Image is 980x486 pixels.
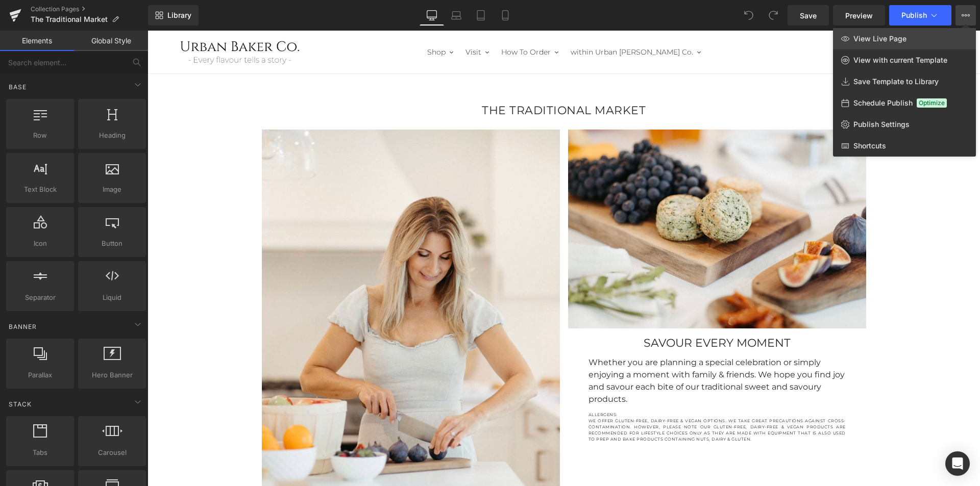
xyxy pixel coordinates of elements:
[739,5,759,25] button: Undo
[853,98,913,108] span: Schedule Publish
[469,5,493,25] a: Tablet
[313,15,347,29] button: Visit
[81,370,143,380] span: Hero Banner
[148,5,199,25] a: New Library
[118,71,715,88] h2: The Traditional Market
[318,17,334,27] span: Visit
[9,130,71,141] span: Row
[441,387,698,412] p: WE OFFER GLUTEN-FREE, DAIRY-FREE & VEGAN OPTIONS. WE TAKE GREAT PRECAUTIONS AGAINST CROSS-CONTAMI...
[9,370,71,380] span: Parallax
[441,326,698,375] p: Whether you are planning a special celebration or simply enjoying a moment with family & friends....
[945,451,970,476] div: Open Intercom Messenger
[8,82,28,92] span: Base
[800,10,817,21] span: Save
[853,34,906,43] span: View Live Page
[275,15,311,29] button: Shop
[31,5,148,13] a: Collection Pages
[853,120,910,129] span: Publish Settings
[81,292,143,303] span: Liquid
[9,292,71,303] span: Separator
[9,184,71,195] span: Text Block
[9,238,71,249] span: Icon
[444,5,469,25] a: Laptop
[845,10,873,21] span: Preview
[441,381,698,387] p: ALLERGENS:
[917,98,947,108] span: Optimize
[74,31,148,51] a: Global Style
[763,5,783,25] button: Redo
[9,447,71,458] span: Tabs
[423,17,546,27] span: within Urban [PERSON_NAME] Co.
[901,11,927,19] span: Publish
[28,8,156,35] img: Urban Baker Co.
[8,399,33,409] span: Stack
[354,17,403,27] span: How To Order
[853,77,939,86] span: Save Template to Library
[280,17,298,27] span: Shop
[955,5,976,25] button: View Live PageView with current TemplateSave Template to LibrarySchedule PublishOptimizePublish S...
[8,322,38,331] span: Banner
[889,5,951,25] button: Publish
[853,56,947,65] span: View with current Template
[81,130,143,141] span: Heading
[81,238,143,249] span: Button
[167,11,191,20] span: Library
[853,141,886,150] span: Shortcuts
[420,5,444,25] a: Desktop
[418,15,558,29] button: within Urban [PERSON_NAME] Co.
[421,306,719,319] h1: Savour Every Moment
[81,184,143,195] span: Image
[833,5,885,25] a: Preview
[31,15,108,23] span: The Traditional Market
[81,447,143,458] span: Carousel
[493,5,518,25] a: Mobile
[349,15,416,29] button: How To Order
